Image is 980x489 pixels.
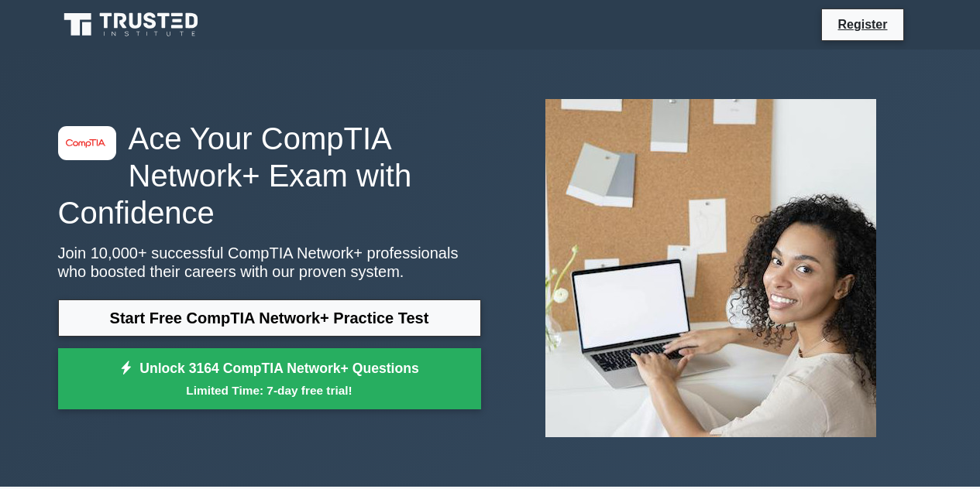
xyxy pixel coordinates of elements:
[58,244,481,281] p: Join 10,000+ successful CompTIA Network+ professionals who boosted their careers with our proven ...
[58,348,481,410] a: Unlock 3164 CompTIA Network+ QuestionsLimited Time: 7-day free trial!
[58,120,481,231] h1: Ace Your CompTIA Network+ Exam with Confidence
[58,299,481,337] a: Start Free CompTIA Network+ Practice Test
[828,15,896,34] a: Register
[77,381,462,399] small: Limited Time: 7-day free trial!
